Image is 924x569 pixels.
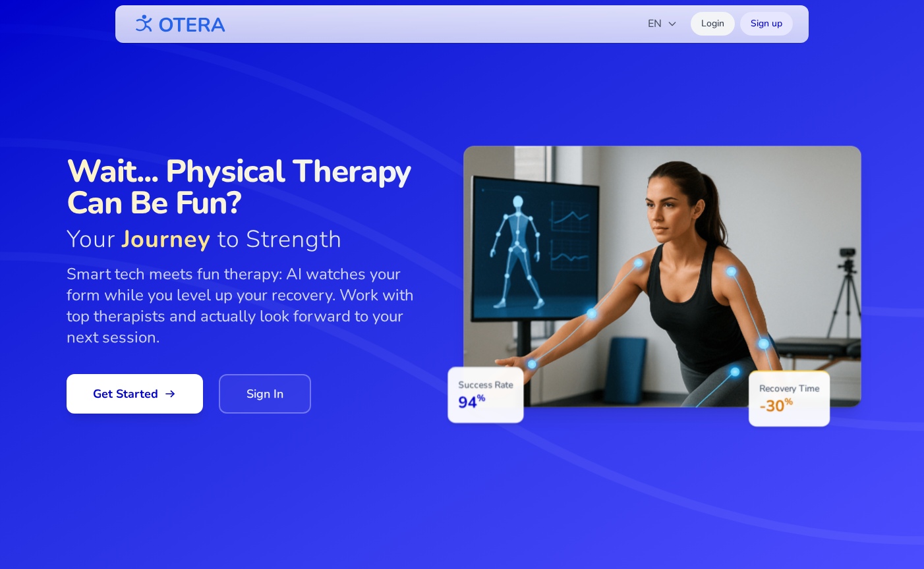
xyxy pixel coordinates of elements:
[784,395,793,408] span: %
[67,374,203,414] a: Get Started
[93,385,177,403] span: Get Started
[67,227,436,253] span: Your to Strength
[458,392,513,413] p: 94
[67,263,436,348] p: Smart tech meets fun therapy: AI watches your form while you level up your recovery. Work with to...
[740,12,793,36] a: Sign up
[759,395,819,416] p: -30
[691,12,735,36] a: Login
[640,11,685,37] button: EN
[131,9,226,39] img: OTERA logo
[648,16,678,32] span: EN
[122,223,211,256] span: Journey
[458,379,513,392] p: Success Rate
[67,155,436,219] span: Wait... Physical Therapy Can Be Fun?
[219,374,311,414] a: Sign In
